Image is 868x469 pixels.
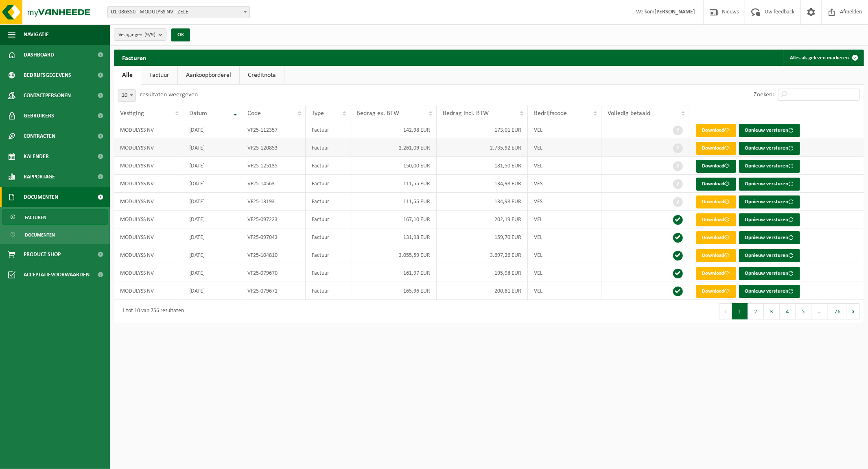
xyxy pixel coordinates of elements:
span: Contracten [24,126,55,146]
td: MODULYSS NV [114,139,183,157]
span: 10 [118,90,136,101]
td: [DATE] [183,264,241,282]
a: Alle [114,66,141,85]
span: Documenten [25,227,55,243]
button: 76 [828,303,847,319]
span: Datum [189,110,207,117]
td: VES [528,175,601,193]
td: [DATE] [183,121,241,139]
span: 01-086350 - MODULYSS NV - ZELE [107,6,250,18]
td: [DATE] [183,228,241,246]
button: Next [847,303,860,319]
td: 2.261,09 EUR [350,139,437,157]
td: MODULYSS NV [114,246,183,264]
a: Download [696,231,736,244]
td: VF25-14563 [241,175,306,193]
span: Type [312,110,324,117]
button: 3 [764,303,780,319]
label: Zoeken: [754,92,774,98]
td: 131,98 EUR [350,228,437,246]
td: Factuur [306,246,350,264]
span: Vestigingen [118,29,155,41]
td: Factuur [306,282,350,300]
td: 142,98 EUR [350,121,437,139]
td: VF25-097223 [241,211,306,228]
a: Download [696,285,736,298]
td: 202,19 EUR [437,211,528,228]
td: VF25-079671 [241,282,306,300]
span: Bedrag incl. BTW [443,110,489,117]
span: Volledig betaald [608,110,650,117]
td: MODULYSS NV [114,282,183,300]
strong: [PERSON_NAME] [654,9,695,15]
td: VF25-104810 [241,246,306,264]
td: 200,81 EUR [437,282,528,300]
span: Bedrijfsgegevens [24,65,71,85]
td: 161,97 EUR [350,264,437,282]
a: Download [696,195,736,208]
span: Rapportage [24,167,55,187]
span: Facturen [25,210,46,225]
td: VF25-097043 [241,228,306,246]
button: Opnieuw versturen [739,178,800,191]
h2: Facturen [114,50,155,65]
td: Factuur [306,175,350,193]
td: [DATE] [183,157,241,175]
button: Opnieuw versturen [739,142,800,155]
td: 134,98 EUR [437,193,528,211]
td: 111,55 EUR [350,175,437,193]
td: 111,55 EUR [350,193,437,211]
td: 3.055,59 EUR [350,246,437,264]
td: [DATE] [183,175,241,193]
td: VF25-13193 [241,193,306,211]
td: Factuur [306,228,350,246]
td: [DATE] [183,139,241,157]
td: 167,10 EUR [350,211,437,228]
button: Opnieuw versturen [739,195,800,208]
td: VES [528,193,601,211]
td: VEL [528,228,601,246]
td: VEL [528,246,601,264]
span: 10 [118,89,136,102]
td: MODULYSS NV [114,121,183,139]
td: [DATE] [183,193,241,211]
td: 134,98 EUR [437,175,528,193]
td: 181,50 EUR [437,157,528,175]
label: resultaten weergeven [140,91,198,98]
td: Factuur [306,139,350,157]
td: VEL [528,157,601,175]
td: 173,01 EUR [437,121,528,139]
div: 1 tot 10 van 756 resultaten [118,304,184,319]
td: VEL [528,264,601,282]
button: Opnieuw versturen [739,267,800,280]
a: Download [696,267,736,280]
span: Bedrag ex. BTW [356,110,399,117]
span: Product Shop [24,244,61,265]
button: Opnieuw versturen [739,249,800,262]
count: (9/9) [144,32,155,37]
td: VEL [528,139,601,157]
a: Facturen [2,209,108,225]
button: Opnieuw versturen [739,160,800,173]
td: 3.697,26 EUR [437,246,528,264]
td: Factuur [306,121,350,139]
td: Factuur [306,157,350,175]
span: Vestiging [120,110,144,117]
td: MODULYSS NV [114,175,183,193]
button: 4 [780,303,796,319]
button: Opnieuw versturen [739,285,800,298]
a: Download [696,213,736,226]
td: VEL [528,211,601,228]
span: … [811,303,828,319]
span: Navigatie [24,24,49,45]
td: MODULYSS NV [114,211,183,228]
a: Download [696,124,736,137]
td: Factuur [306,264,350,282]
span: Code [247,110,261,117]
button: 1 [732,303,748,319]
a: Download [696,160,736,173]
button: Opnieuw versturen [739,231,800,244]
a: Download [696,249,736,262]
a: Aankoopborderel [178,66,239,85]
a: Documenten [2,227,108,242]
